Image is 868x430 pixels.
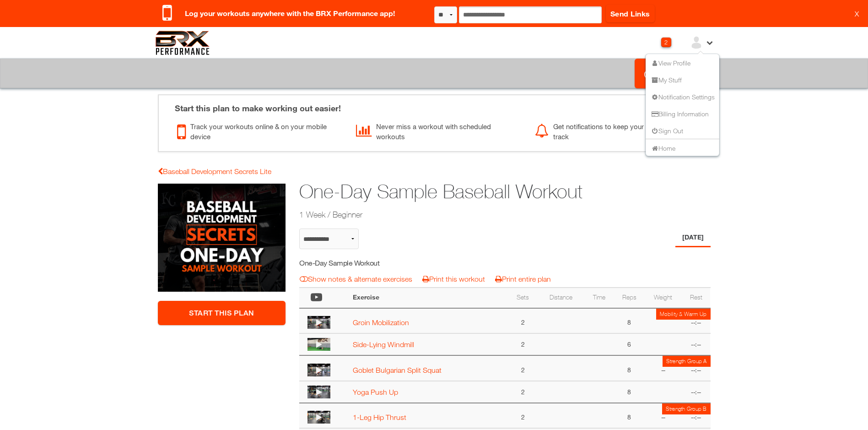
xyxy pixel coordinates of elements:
[662,403,711,414] td: Strength Group B
[508,355,537,381] td: 2
[585,288,614,308] th: Time
[166,95,703,114] div: Start this plan to make working out easier!
[307,316,330,329] img: thumbnail.png
[663,356,711,367] td: Strength Group A
[177,119,342,142] div: Track your workouts online & on your mobile device
[356,119,521,142] div: Never miss a workout with scheduled workouts
[650,76,682,83] a: My Stuff
[508,403,537,429] td: 2
[422,275,485,283] a: Print this workout
[307,364,330,376] img: thumbnail.png
[614,403,645,429] td: 8
[650,109,709,117] a: Billing Information
[348,288,508,308] th: Exercise
[537,288,585,308] th: Distance
[645,355,681,381] td: --
[650,144,675,152] a: Home
[606,5,655,22] a: Send Links
[299,258,463,268] h5: One-Day Sample Workout
[307,411,330,424] img: thumbnail.png
[682,333,711,355] td: --:--
[661,38,671,47] div: 2
[158,184,286,292] img: One-Day Sample Baseball Workout
[353,318,409,327] a: Groin Mobilization
[299,178,640,205] h1: One-Day Sample Baseball Workout
[650,93,715,100] a: Notification Settings
[650,126,683,134] a: Sign Out
[614,333,645,355] td: 6
[307,386,330,398] img: thumbnail.png
[855,9,859,18] a: X
[353,340,414,348] a: Side-Lying Windmill
[508,381,537,403] td: 2
[353,388,398,396] a: Yoga Push Up
[682,403,711,429] td: --:--
[353,413,406,421] a: 1-Leg Hip Thrust
[645,403,681,429] td: --
[508,308,537,334] td: 2
[682,308,711,334] td: --:--
[156,31,210,55] img: 6f7da32581c89ca25d665dc3aae533e4f14fe3ef_original.svg
[158,167,271,175] a: Baseball Development Secrets Lite
[353,366,442,374] a: Goblet Bulgarian Split Squat
[682,381,711,403] td: --:--
[508,333,537,355] td: 2
[307,338,330,351] img: thumbnail.png
[675,229,711,247] li: Day 1
[690,36,703,49] img: ex-default-user.svg
[682,288,711,308] th: Rest
[635,59,713,88] a: Log Workout
[535,119,700,142] div: Get notifications to keep your workouts on track
[682,355,711,381] td: --:--
[614,308,645,334] td: 8
[299,209,640,220] h2: 1 Week / Beginner
[495,275,551,283] a: Print entire plan
[158,301,286,325] a: Start This Plan
[645,288,681,308] th: Weight
[508,288,537,308] th: Sets
[650,59,690,66] a: View Profile
[614,381,645,403] td: 8
[300,275,412,283] a: Show notes & alternate exercises
[614,355,645,381] td: 8
[656,309,711,320] td: Mobility & Warm Up
[614,288,645,308] th: Reps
